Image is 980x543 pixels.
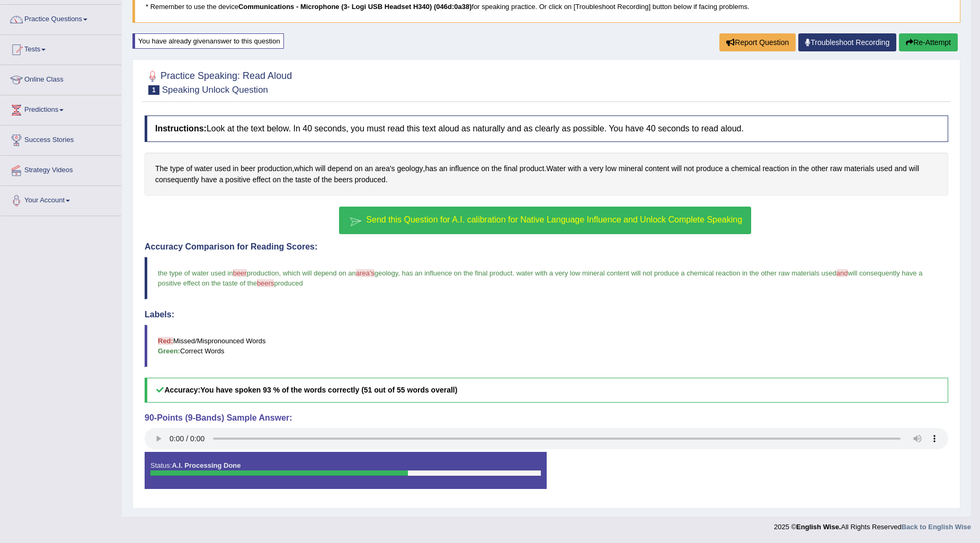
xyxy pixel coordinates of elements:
span: Click to see word definition [315,163,325,174]
span: beers [257,279,274,287]
span: Click to see word definition [568,163,581,174]
span: Click to see word definition [295,174,311,185]
div: You have already given answer to this question [132,33,284,49]
span: Click to see word definition [294,163,313,174]
blockquote: Missed/Mispronounced Words Correct Words [145,325,948,367]
h4: 90-Points (9-Bands) Sample Answer: [145,413,948,423]
span: Click to see word definition [194,163,212,174]
span: production [247,269,279,277]
span: Click to see word definition [844,163,875,174]
span: Click to see word definition [322,174,332,185]
span: Click to see word definition [583,163,587,174]
span: Click to see word definition [201,174,217,185]
span: Click to see word definition [215,163,230,174]
span: beer [233,269,247,277]
span: Click to see word definition [327,163,352,174]
span: Click to see word definition [619,163,643,174]
span: . [512,269,514,277]
span: the type of water used in [158,269,233,277]
span: Click to see word definition [590,163,603,174]
span: Click to see word definition [492,163,502,174]
span: , [398,269,400,277]
b: Instructions: [155,124,207,133]
span: , [279,269,281,277]
small: Speaking Unlock Question [162,85,268,95]
span: will consequently have a positive effect on the taste of the [158,269,924,287]
span: Click to see word definition [375,163,395,174]
span: Click to see word definition [645,163,670,174]
span: Click to see word definition [799,163,809,174]
span: Click to see word definition [439,163,448,174]
div: Status: [145,452,547,489]
span: Click to see word definition [894,163,906,174]
h4: Labels: [145,310,948,319]
h4: Look at the text below. In 40 seconds, you must read this text aloud as naturally and as clearly ... [145,115,948,142]
span: Click to see word definition [546,163,566,174]
span: Click to see word definition [909,163,919,174]
h5: Accuracy: [145,378,948,403]
a: Predictions [1,95,121,122]
span: Click to see word definition [355,174,386,185]
span: 1 [148,85,159,95]
span: Click to see word definition [397,163,423,174]
strong: English Wise. [796,523,841,531]
a: Tests [1,35,121,61]
span: and [836,269,848,277]
a: Online Class [1,65,121,92]
span: Click to see word definition [762,163,789,174]
span: Click to see word definition [334,174,353,185]
span: which will depend on an [283,269,356,277]
h2: Practice Speaking: Read Aloud [145,68,292,95]
a: Success Stories [1,126,121,152]
span: water with a very low mineral content will not produce a chemical reaction in the other raw mater... [516,269,836,277]
span: Click to see word definition [233,163,238,174]
span: Click to see word definition [876,163,892,174]
a: Back to English Wise [902,523,971,531]
b: You have spoken 93 % of the words correctly (51 out of 55 words overall) [200,386,457,394]
span: Click to see word definition [830,163,842,174]
div: , , . . [145,153,948,195]
span: geology [375,269,398,277]
span: Click to see word definition [791,163,797,174]
span: Click to see word definition [425,163,437,174]
span: Click to see word definition [671,163,681,174]
button: Report Question [719,33,796,51]
button: Re-Attempt [899,33,958,51]
a: Troubleshoot Recording [798,33,896,51]
span: Click to see word definition [684,163,694,174]
div: 2025 © All Rights Reserved [774,517,971,532]
span: has an influence on the final product [402,269,513,277]
a: Your Account [1,186,121,212]
a: Strategy Videos [1,156,121,182]
span: Click to see word definition [273,174,281,185]
b: Red: [158,337,173,345]
h4: Accuracy Comparison for Reading Scores: [145,242,948,252]
span: Click to see word definition [605,163,617,174]
span: Click to see word definition [481,163,489,174]
span: produced [274,279,302,287]
span: Click to see word definition [155,174,199,185]
span: Click to see word definition [253,174,271,185]
span: Click to see word definition [504,163,518,174]
span: Click to see word definition [696,163,723,174]
span: Click to see word definition [449,163,479,174]
a: Practice Questions [1,5,121,31]
b: Green: [158,347,180,355]
span: Click to see word definition [811,163,828,174]
span: Send this Question for A.I. calibration for Native Language Influence and Unlock Complete Speaking [366,215,742,224]
span: Click to see word definition [314,174,320,185]
button: Send this Question for A.I. calibration for Native Language Influence and Unlock Complete Speaking [339,207,751,234]
span: Click to see word definition [225,174,250,185]
span: Click to see word definition [364,163,373,174]
strong: A.I. Processing Done [172,461,240,469]
b: Communications - Microphone (3- Logi USB Headset H340) (046d:0a38) [238,3,472,11]
span: Click to see word definition [520,163,545,174]
span: Click to see word definition [186,163,192,174]
span: Click to see word definition [283,174,293,185]
span: Click to see word definition [725,163,729,174]
span: Click to see word definition [257,163,292,174]
span: Click to see word definition [219,174,224,185]
span: Click to see word definition [240,163,255,174]
span: Click to see word definition [170,163,184,174]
